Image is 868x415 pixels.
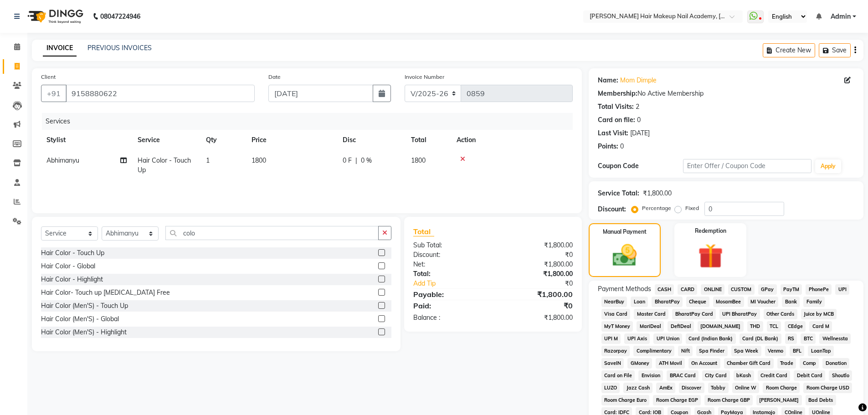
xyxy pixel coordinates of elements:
[763,43,815,57] button: Create New
[43,40,77,56] a: INVOICE
[493,313,580,323] div: ₹1,800.00
[656,358,685,369] span: ATH Movil
[41,328,127,337] div: Hair Color (Men'S) - Highlight
[637,115,641,125] div: 0
[46,156,79,164] span: Abhimanyu
[698,321,744,332] span: [DOMAIN_NAME]
[406,250,493,260] div: Discount:
[724,358,774,369] span: Chamber Gift Card
[42,113,580,130] div: Services
[747,321,763,332] span: THD
[734,370,754,381] span: bKash
[704,395,753,405] span: Room Charge GBP
[630,128,650,138] div: [DATE]
[702,370,730,381] span: City Card
[41,261,95,271] div: Hair Color - Global
[668,321,694,332] span: DefiDeal
[138,156,191,174] span: Hair Color - Touch Up
[598,284,651,294] span: Payment Methods
[41,301,128,311] div: Hair Color (Men'S) - Touch Up
[41,73,56,81] label: Client
[605,241,644,269] img: _cash.svg
[41,85,67,102] button: +91
[777,358,796,369] span: Trade
[598,128,628,138] div: Last Visit:
[801,309,837,319] span: Juice by MCB
[406,269,493,279] div: Total:
[493,269,580,279] div: ₹1,800.00
[623,383,652,393] span: Jazz Cash
[679,383,704,393] span: Discover
[803,383,852,393] span: Room Charge USD
[815,159,841,173] button: Apply
[642,204,671,212] label: Percentage
[601,370,635,381] span: Card on File
[667,370,699,381] span: BRAC Card
[41,248,104,258] div: Hair Color - Touch Up
[790,346,804,356] span: BFL
[809,321,832,332] span: Card M
[41,275,103,284] div: Hair Color - Highlight
[165,226,379,240] input: Search or Scan
[719,309,760,319] span: UPI BharatPay
[598,115,635,125] div: Card on file:
[406,313,493,323] div: Balance :
[701,284,724,295] span: ONLINE
[406,260,493,269] div: Net:
[598,102,634,112] div: Total Visits:
[620,142,624,151] div: 0
[678,346,693,356] span: Nift
[355,156,357,165] span: |
[601,346,630,356] span: Razorpay
[653,395,701,405] span: Room Charge EGP
[627,358,652,369] span: GMoney
[406,289,493,300] div: Payable:
[601,333,621,344] span: UPI M
[636,102,639,112] div: 2
[685,204,699,212] label: Fixed
[493,260,580,269] div: ₹1,800.00
[808,346,834,356] span: LoanTap
[87,44,152,52] a: PREVIOUS INVOICES
[206,156,210,164] span: 1
[493,289,580,300] div: ₹1,800.00
[493,300,580,311] div: ₹0
[493,241,580,250] div: ₹1,800.00
[672,309,716,319] span: BharatPay Card
[601,395,650,405] span: Room Charge Euro
[785,321,806,332] span: CEdge
[688,358,720,369] span: On Account
[493,250,580,260] div: ₹0
[637,321,664,332] span: MariDeal
[686,333,736,344] span: Card (Indian Bank)
[100,4,140,29] b: 08047224946
[696,346,728,356] span: Spa Finder
[829,370,852,381] span: Shoutlo
[764,309,797,319] span: Other Cards
[601,297,627,307] span: NearBuy
[732,383,760,393] span: Online W
[806,284,832,295] span: PhonePe
[835,284,849,295] span: UPI
[406,130,451,150] th: Total
[801,333,816,344] span: BTC
[740,333,781,344] span: Card (DL Bank)
[601,358,624,369] span: SaveIN
[361,156,372,165] span: 0 %
[794,370,825,381] span: Debit Card
[603,228,647,236] label: Manual Payment
[758,370,791,381] span: Credit Card
[413,227,434,236] span: Total
[411,156,426,164] span: 1800
[633,346,674,356] span: Complimentary
[406,279,507,288] a: Add Tip
[41,130,132,150] th: Stylist
[634,309,668,319] span: Master Card
[601,383,620,393] span: LUZO
[41,288,170,297] div: Hair Color- Touch up [MEDICAL_DATA] Free
[405,73,444,81] label: Invoice Number
[598,76,618,85] div: Name:
[652,297,683,307] span: BharatPay
[268,73,281,81] label: Date
[598,205,626,214] div: Discount:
